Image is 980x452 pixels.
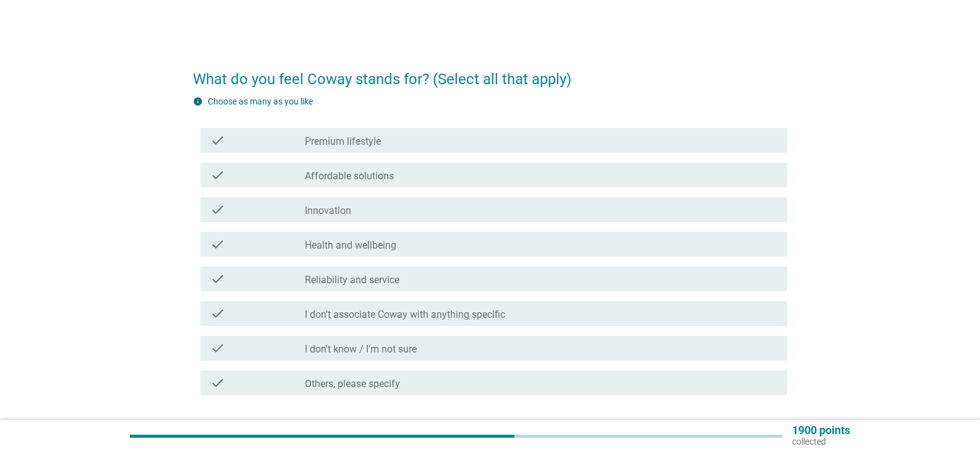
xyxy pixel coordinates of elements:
i: check [210,133,225,148]
i: check [210,168,225,182]
label: I don't know / I'm not sure [305,343,417,356]
label: Affordable solutions [305,170,394,182]
i: check [210,202,225,217]
label: I don’t associate Coway with anything specific [305,309,505,321]
label: Premium lifestyle [305,135,381,148]
p: 1900 points [792,425,850,436]
label: Reliability and service [305,274,399,286]
label: Innovation [305,205,351,217]
label: Others, please specify [305,378,400,390]
i: check [210,341,225,356]
i: check [210,306,225,321]
i: check [210,237,225,252]
i: info [193,96,203,106]
label: Choose as many as you like [208,96,313,106]
i: check [210,375,225,390]
i: check [210,271,225,286]
label: Health and wellbeing [305,239,396,252]
p: collected [792,436,850,447]
h2: What do you feel Coway stands for? (Select all that apply) [193,56,787,90]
